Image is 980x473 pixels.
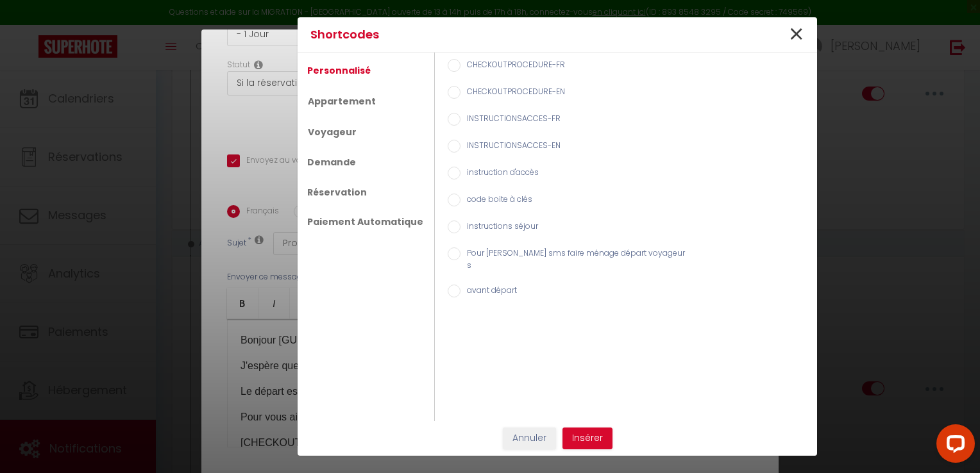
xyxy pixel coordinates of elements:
a: Voyageur [301,120,364,144]
label: INSTRUCTIONSACCES-FR [460,113,561,127]
a: Demande [301,151,362,174]
label: CHECKOUTPROCEDURE-EN [460,86,565,100]
button: Close [788,21,804,49]
label: instructions séjour [460,220,538,235]
button: Insérer [562,427,612,449]
span: × [788,15,804,54]
label: CHECKOUTPROCEDURE-FR [460,59,565,73]
h4: Shortcodes [310,26,634,44]
button: Annuler [503,427,556,449]
label: Pour [PERSON_NAME] sms faire ménage départ voyageurs [460,247,685,272]
a: Appartement [301,89,383,113]
a: Réservation [301,181,373,204]
a: Paiement Automatique [301,210,430,233]
label: code boite à clés [460,194,532,208]
label: instruction d'accès [460,167,539,181]
label: avant départ [460,285,517,299]
label: INSTRUCTIONSACCES-EN [460,140,561,154]
iframe: LiveChat chat widget [926,419,980,473]
a: Personnalisé [301,59,377,82]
